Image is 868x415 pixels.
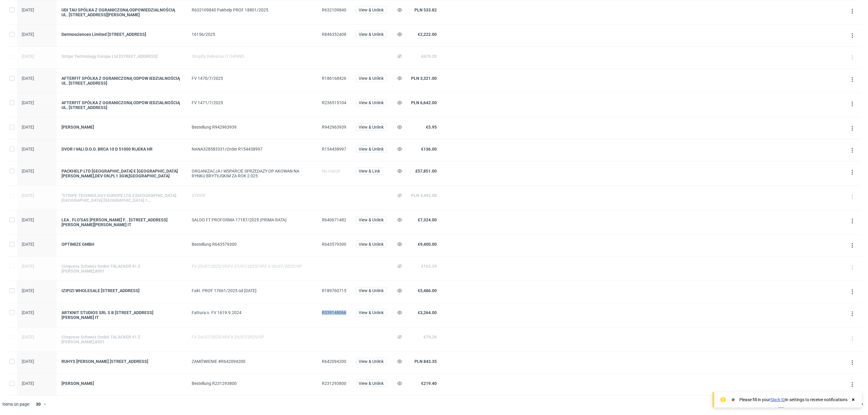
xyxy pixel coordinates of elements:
[61,8,182,17] a: UDI TAU SPÓŁKA Z OGRANICZONĄ ODPOWIEDZIALNOŚCIĄ UL. [STREET_ADDRESS][PERSON_NAME]
[61,32,182,37] div: Dermosciences Limited [STREET_ADDRESS]
[22,147,34,151] span: [DATE]
[61,288,182,293] a: IZIPIZI WHOLESALE [STREET_ADDRESS]
[192,32,312,37] div: 16156/2025
[356,216,386,223] button: View & Unlink
[61,359,182,364] a: RUHYS [PERSON_NAME] [STREET_ADDRESS]
[421,54,437,59] span: €679.20
[61,335,182,344] div: Cimpress Schweiz GmbH TALACKER 41 Z [PERSON_NAME],8001
[322,242,346,247] span: R643579300
[192,264,312,269] div: FV 25/07/2025/VP,FV 27/07/2025/VP,F V 26/07/2025/VP
[322,381,346,386] span: R231293800
[418,288,437,293] span: €5,486.00
[356,125,386,129] a: View & Unlink
[192,381,312,386] div: Bestellung R231293800
[2,401,30,407] span: Items on page:
[359,359,384,364] span: View & Unlink
[356,99,386,106] button: View & Unlink
[418,217,437,222] span: €7,324.00
[192,76,312,81] div: FV 1470/7/2025
[418,310,437,315] span: €3,264.00
[61,169,182,178] a: PACKHELP LTD [GEOGRAPHIC_DATA] E [GEOGRAPHIC_DATA][PERSON_NAME],DEV ON,PL1 3GW,[GEOGRAPHIC_DATA]
[356,288,386,293] a: View & Unlink
[322,8,346,12] span: R632109840
[192,125,312,129] div: Bestellung R942963939
[414,359,437,364] span: PLN 843.35
[356,8,386,12] a: View & Unlink
[359,310,384,315] span: View & Unlink
[192,217,312,222] div: SALDO FT PROFORMA 17187/2025 (PRIMA RATA)
[356,287,386,294] button: View & Unlink
[730,397,736,403] img: Slack
[356,76,386,81] a: View & Unlink
[359,32,384,36] span: View & Unlink
[356,145,386,153] button: View & Unlink
[415,169,437,173] span: £57,851.00
[192,359,312,364] div: ZAMÓWIENIE #R642094200
[22,381,34,386] span: [DATE]
[356,380,386,387] button: View & Unlink
[356,359,386,364] a: View & Unlink
[359,289,384,293] span: View & Unlink
[359,169,380,173] span: View & Link
[61,54,182,59] div: Stripe Technology Europe Ltd [STREET_ADDRESS]
[322,217,346,222] span: R640671482
[356,358,386,365] button: View & Unlink
[356,147,386,151] a: View & Unlink
[61,100,182,110] a: AFTERFIT SPÓŁKA Z OGRANICZONĄ ODPOW IEDZIALNOŚCIĄ UL. [STREET_ADDRESS]
[192,8,312,12] div: R632109840 Pakhelp PROF 18801/2025
[426,125,437,129] span: €5.95
[356,217,386,222] a: View & Unlink
[22,193,34,198] span: [DATE]
[22,288,34,293] span: [DATE]
[359,125,384,129] span: View & Unlink
[22,8,34,12] span: [DATE]
[22,264,34,269] span: [DATE]
[22,54,34,59] span: [DATE]
[356,31,386,38] button: View & Unlink
[192,288,312,293] div: Fakt. PROF 17661/2025 od [DATE]
[192,242,312,247] div: Bestellung R643579300
[418,32,437,37] span: €2,222.00
[739,397,848,403] div: Please fill in your in settings to receive notifications
[192,169,312,178] div: ORGANIZACJA I WSPARCIE SPRZEDAZY OP AKOWAN NA RYNKU BRYTYJSKIM ZA ROK 2 025
[359,8,384,12] span: View & Unlink
[322,125,346,129] span: R942963939
[414,8,437,12] span: PLN 533.82
[22,125,34,129] span: [DATE]
[421,381,437,386] span: €219.40
[356,309,386,316] button: View & Unlink
[192,310,312,315] div: Fattura n. FV 1619.9.2024
[61,147,182,151] a: DVOR I VALI D.O.O. BRCA 10 D 51000 RIJEKA HR
[322,310,346,315] span: R339148066
[61,193,182,203] a: "STRIPE TECHNOLOGY EUROPE LTD 3 [GEOGRAPHIC_DATA] [GEOGRAPHIC_DATA] [GEOGRAPHIC_DATA] 1 [GEOGRAPH...
[22,242,34,247] span: [DATE]
[61,310,182,320] a: ARTKNIT STUDIOS SRL S B [STREET_ADDRESS][PERSON_NAME] IT
[356,381,386,386] a: View & Unlink
[356,100,386,105] a: View & Unlink
[411,100,437,105] span: PLN 6,642.00
[423,335,437,339] span: €75.26
[359,218,384,222] span: View & Unlink
[356,169,383,173] a: View & Link
[770,397,785,402] a: Slack ID
[192,54,312,59] div: Shopify Deliveroo IT O4I9N5
[356,75,386,82] button: View & Unlink
[421,147,437,151] span: €136.00
[61,264,182,273] a: Cimpress Schweiz GmbH TALACKER 41 Z [PERSON_NAME],8001
[356,6,386,14] button: View & Unlink
[61,242,182,247] a: OPTIMIZE GMBH
[411,76,437,81] span: PLN 3,321.00
[322,76,346,81] span: R186168426
[61,125,182,129] a: [PERSON_NAME]
[61,76,182,86] div: AFTERFIT SPÓŁKA Z OGRANICZONĄ ODPOW IEDZIALNOŚCIĄ UL. [STREET_ADDRESS]
[61,381,182,386] a: [PERSON_NAME]
[359,101,384,105] span: View & Unlink
[22,359,34,364] span: [DATE]
[356,241,386,248] button: View & Unlink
